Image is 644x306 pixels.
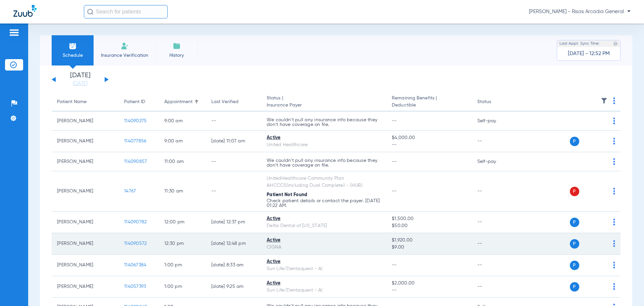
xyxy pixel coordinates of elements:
[598,158,605,165] img: x.svg
[392,189,397,193] span: --
[392,141,466,148] span: --
[570,282,579,292] span: P
[173,42,181,50] img: History
[124,241,147,246] span: 114090572
[392,119,397,123] span: --
[267,158,381,168] p: We couldn’t pull any insurance info because they don’t have coverage on file.
[386,93,472,112] th: Remaining Benefits |
[472,131,517,152] td: --
[472,233,517,255] td: --
[52,255,119,276] td: [PERSON_NAME]
[206,112,261,131] td: --
[124,220,147,224] span: 114090782
[613,219,615,225] img: group-dot-blue.svg
[267,141,381,148] div: United Healthcare
[52,276,119,298] td: [PERSON_NAME]
[267,192,307,197] span: Patient Not Found
[87,9,93,15] img: Search Icon
[124,159,147,164] span: 114090857
[124,98,154,105] div: Patient ID
[206,233,261,255] td: [DATE] 12:48 PM
[392,237,466,244] span: $1,920.00
[84,5,168,18] input: Search for patients
[267,215,381,222] div: Active
[206,131,261,152] td: [DATE] 11:07 AM
[601,97,607,104] img: filter.svg
[472,93,517,112] th: Status
[124,189,136,193] span: 14767
[52,131,119,152] td: [PERSON_NAME]
[206,152,261,171] td: --
[613,283,615,290] img: group-dot-blue.svg
[52,152,119,171] td: [PERSON_NAME]
[392,263,397,267] span: --
[267,102,381,109] span: Insurance Payer
[598,240,605,247] img: x.svg
[52,212,119,233] td: [PERSON_NAME]
[472,212,517,233] td: --
[598,138,605,144] img: x.svg
[392,159,397,164] span: --
[121,42,129,50] img: Manual Insurance Verification
[570,261,579,270] span: P
[261,93,386,112] th: Status |
[267,134,381,141] div: Active
[598,188,605,194] img: x.svg
[392,102,466,109] span: Deductible
[159,212,206,233] td: 12:00 PM
[613,240,615,247] img: group-dot-blue.svg
[159,255,206,276] td: 1:00 PM
[613,118,615,124] img: group-dot-blue.svg
[613,188,615,194] img: group-dot-blue.svg
[392,244,466,251] span: $9.00
[13,5,37,17] img: Zuub Logo
[206,255,261,276] td: [DATE] 8:33 AM
[124,139,146,143] span: 114077856
[267,280,381,287] div: Active
[267,244,381,251] div: CIGNA
[267,287,381,294] div: Sun Life/Dentaquest - AI
[570,187,579,196] span: P
[9,29,19,37] img: hamburger-icon
[472,171,517,212] td: --
[472,255,517,276] td: --
[392,287,466,294] span: --
[164,98,193,105] div: Appointment
[392,280,466,287] span: $2,000.00
[124,263,146,267] span: 114067384
[472,276,517,298] td: --
[392,215,466,222] span: $1,500.00
[57,52,89,59] span: Schedule
[159,131,206,152] td: 9:00 AM
[267,237,381,244] div: Active
[159,152,206,171] td: 11:00 AM
[60,80,100,87] a: [DATE]
[159,233,206,255] td: 12:30 PM
[559,40,600,47] span: Last Appt. Sync Time:
[598,219,605,225] img: x.svg
[124,119,147,123] span: 114090275
[99,52,151,59] span: Insurance Verification
[613,138,615,144] img: group-dot-blue.svg
[392,134,466,141] span: $4,000.00
[570,137,579,146] span: P
[206,171,261,212] td: --
[159,112,206,131] td: 9:00 AM
[69,42,77,50] img: Schedule
[267,118,381,127] p: We couldn’t pull any insurance info because they don’t have coverage on file.
[613,97,615,104] img: group-dot-blue.svg
[267,175,381,189] div: UnitedHealthcare Community Plan AHCCCS(including Dual Complete) - (HUB)
[613,158,615,165] img: group-dot-blue.svg
[472,112,517,131] td: Self-pay
[598,262,605,268] img: x.svg
[598,118,605,124] img: x.svg
[267,222,381,229] div: Delta Dental of [US_STATE]
[57,98,113,105] div: Patient Name
[206,212,261,233] td: [DATE] 12:37 PM
[206,276,261,298] td: [DATE] 9:25 AM
[159,171,206,212] td: 11:30 AM
[52,112,119,131] td: [PERSON_NAME]
[529,8,631,15] span: [PERSON_NAME] - Risas Arcadia General
[124,98,145,105] div: Patient ID
[613,262,615,268] img: group-dot-blue.svg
